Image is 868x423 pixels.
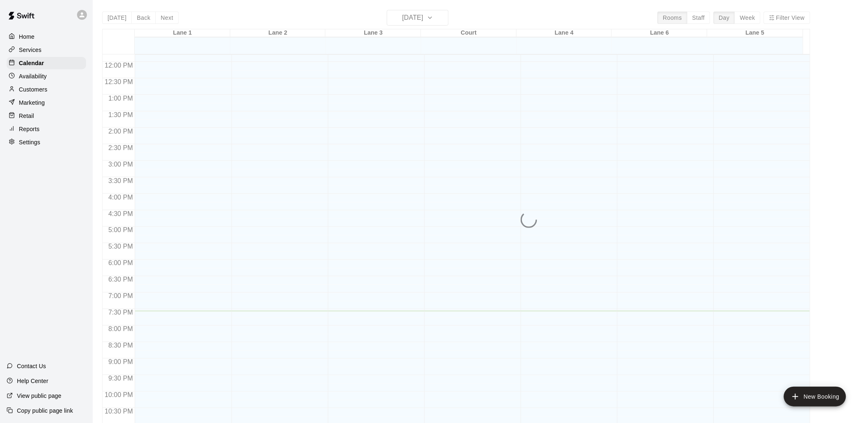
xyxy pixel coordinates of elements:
span: 12:00 PM [103,62,135,69]
a: Calendar [7,57,86,69]
p: Marketing [19,99,45,107]
span: 7:00 PM [106,293,135,300]
div: Lane 6 [612,29,707,37]
span: 5:30 PM [106,243,135,250]
a: Reports [7,123,86,135]
a: Settings [7,136,86,148]
p: Availability [19,72,47,80]
div: Lane 2 [230,29,326,37]
span: 2:00 PM [106,128,135,135]
button: add [784,387,846,407]
span: 3:30 PM [106,177,135,184]
div: Lane 3 [325,29,421,37]
p: Home [19,33,35,41]
a: Customers [7,83,86,96]
span: 8:30 PM [106,342,135,349]
span: 10:30 PM [103,408,135,415]
span: 4:30 PM [106,210,135,217]
span: 1:00 PM [106,95,135,102]
div: Lane 4 [517,29,612,37]
p: Retail [19,112,34,120]
span: 10:00 PM [103,392,135,399]
p: View public page [17,392,61,400]
p: Customers [19,85,47,94]
p: Help Center [17,377,48,385]
p: Copy public page link [17,407,73,415]
div: Lane 1 [135,29,230,37]
span: 9:30 PM [106,375,135,382]
span: 5:00 PM [106,227,135,234]
span: 1:30 PM [106,111,135,118]
a: Home [7,31,86,43]
a: Marketing [7,96,86,109]
div: Court [421,29,517,37]
span: 7:30 PM [106,309,135,316]
p: Settings [19,138,40,146]
span: 8:00 PM [106,326,135,333]
a: Services [7,44,86,56]
span: 4:00 PM [106,194,135,201]
span: 2:30 PM [106,144,135,151]
span: 9:00 PM [106,359,135,366]
a: Availability [7,70,86,82]
span: 6:30 PM [106,276,135,283]
p: Contact Us [17,362,46,370]
a: Retail [7,110,86,122]
span: 6:00 PM [106,260,135,267]
div: Lane 5 [707,29,803,37]
span: 12:30 PM [103,78,135,85]
p: Services [19,46,42,54]
span: 3:00 PM [106,161,135,168]
p: Calendar [19,59,44,67]
p: Reports [19,125,40,133]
